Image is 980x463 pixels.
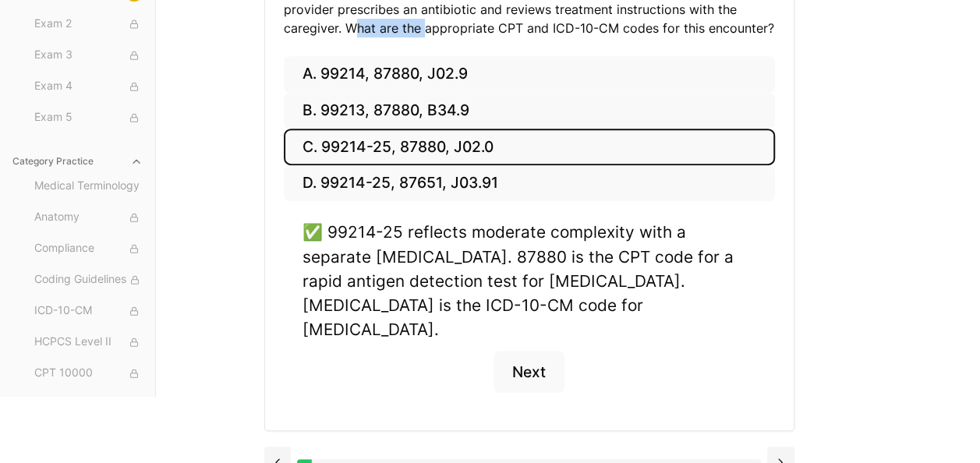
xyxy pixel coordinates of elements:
[28,267,149,292] button: Coding Guidelines
[34,109,143,126] span: Exam 5
[34,209,143,226] span: Anatomy
[28,330,149,355] button: HCPCS Level II
[28,12,149,37] button: Exam 2
[494,351,564,393] button: Next
[34,16,143,33] span: Exam 2
[28,105,149,130] button: Exam 5
[28,205,149,230] button: Anatomy
[28,361,149,386] button: CPT 10000
[34,365,143,382] span: CPT 10000
[302,220,756,341] div: ✅ 99214-25 reflects moderate complexity with a separate [MEDICAL_DATA]. 87880 is the CPT code for...
[34,271,143,288] span: Coding Guidelines
[34,240,143,257] span: Compliance
[34,178,143,195] span: Medical Terminology
[28,74,149,99] button: Exam 4
[28,299,149,323] button: ICD-10-CM
[34,334,143,351] span: HCPCS Level II
[28,236,149,261] button: Compliance
[28,43,149,68] button: Exam 3
[284,165,775,202] button: D. 99214-25, 87651, J03.91
[284,93,775,129] button: B. 99213, 87880, B34.9
[34,78,143,95] span: Exam 4
[34,47,143,64] span: Exam 3
[284,56,775,93] button: A. 99214, 87880, J02.9
[28,174,149,199] button: Medical Terminology
[6,149,149,174] button: Category Practice
[284,129,775,165] button: C. 99214-25, 87880, J02.0
[34,302,143,320] span: ICD-10-CM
